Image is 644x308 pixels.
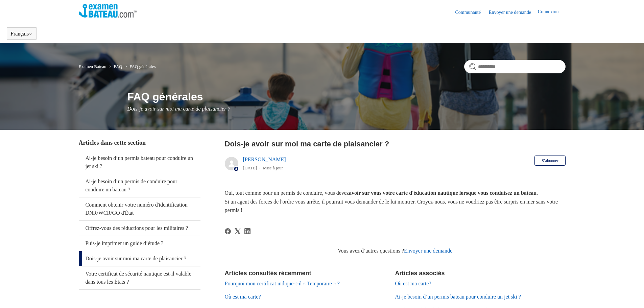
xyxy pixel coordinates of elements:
svg: Partager cette page sur LinkedIn [244,228,251,234]
svg: Partager cette page sur X Corp [235,228,241,234]
h2: Articles consultés récemment [225,269,388,278]
a: Envoyer une demande [489,9,538,16]
button: Français [10,31,33,37]
a: FAQ générales [129,64,156,69]
li: FAQ [108,64,123,69]
a: Ai-je besoin d’un permis de conduire pour conduire un bateau ? [79,174,200,197]
a: Communauté [455,9,487,16]
a: Pourquoi mon certificat indique-t-il « Temporaire » ? [225,281,340,286]
a: Dois-je avoir sur moi ma carte de plaisancier ? [79,251,200,266]
h2: Dois-je avoir sur moi ma carte de plaisancier ? [225,138,566,149]
h2: Articles associés [395,269,566,278]
strong: avoir sur vous votre carte d'éducation nautique lorsque vous conduisez un bateau [349,190,536,196]
li: Mise à jour [263,165,283,170]
a: Ai-je besoin d’un permis bateau pour conduire un jet ski ? [79,151,200,174]
a: [PERSON_NAME] [243,157,286,162]
button: S’abonner à Article [534,156,565,166]
a: Votre certificat de sécurité nautique est-il valable dans tous les États ? [79,266,200,289]
a: FAQ [114,64,122,69]
img: Page d’accueil du Centre d’aide Examen Bateau [79,4,137,18]
li: Examen Bateau [79,64,108,69]
h1: FAQ générales [127,89,566,105]
a: Facebook [225,228,231,234]
span: Articles dans cette section [79,139,146,146]
a: X Corp [235,228,241,234]
a: Comment obtenir votre numéro d'identification DNR/WCR/GO d'État [79,197,200,220]
time: 08/05/2025 11:55 [243,165,257,170]
input: Rechercher [464,60,566,73]
a: Connexion [538,8,565,16]
span: Dois-je avoir sur moi ma carte de plaisancier ? [127,106,231,112]
svg: Partager cette page sur Facebook [225,228,231,234]
a: Examen Bateau [79,64,106,69]
div: Live chat [621,285,639,303]
a: Envoyer une demande [404,248,452,254]
a: Puis-je imprimer un guide d’étude ? [79,236,200,251]
a: Où est ma carte? [225,294,261,300]
div: Vous avez d’autres questions ? [225,247,566,255]
a: Ai-je besoin d’un permis bateau pour conduire un jet ski ? [395,294,521,300]
a: LinkedIn [244,228,251,234]
a: Où est ma carte? [395,281,431,286]
li: FAQ générales [123,64,156,69]
a: Offrez-vous des réductions pour les militaires ? [79,221,200,236]
p: Oui, tout comme pour un permis de conduire, vous devez . Si un agent des forces de l'ordre vous a... [225,189,566,215]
